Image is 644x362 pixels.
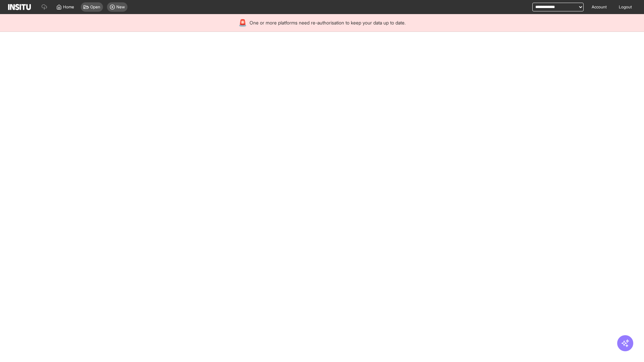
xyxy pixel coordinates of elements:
[250,19,406,26] span: One or more platforms need re-authorisation to keep your data up to date.
[116,4,125,10] span: New
[90,4,100,10] span: Open
[63,4,74,10] span: Home
[238,18,247,27] div: 🚨
[8,4,31,10] img: Logo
